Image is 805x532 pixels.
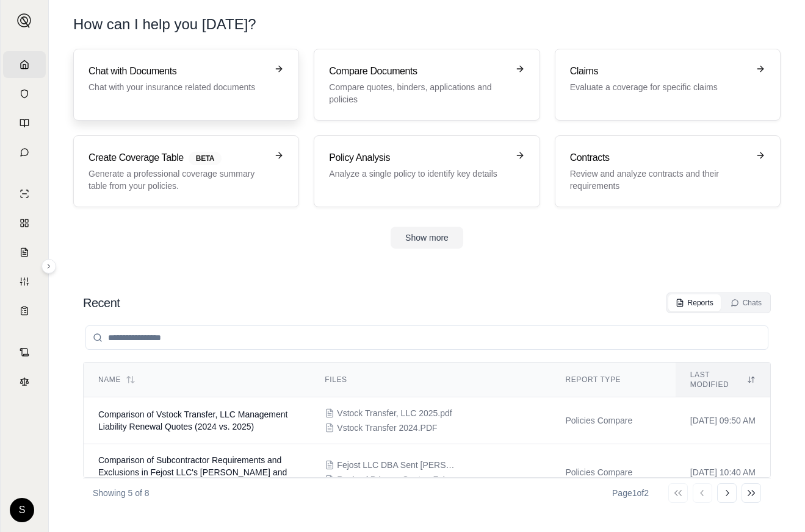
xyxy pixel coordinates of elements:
[570,81,748,93] p: Evaluate a coverage for specific claims
[329,64,507,79] h3: Compare Documents
[612,487,649,499] div: Page 1 of 2
[570,168,748,192] p: Review and analyze contracts and their requirements
[73,135,299,207] a: Create Coverage TableBETAGenerate a professional coverage summary table from your policies.
[98,375,295,385] div: Name
[88,151,267,165] h3: Create Coverage Table
[3,80,46,107] a: Documents Vault
[3,268,46,295] a: Custom Report
[555,135,781,207] a: ContractsReview and analyze contracts and their requirements
[337,459,459,471] span: Fejost LLC DBA Sent Beazley Virtual Care Mod Quot.PDF
[3,51,46,78] a: Home
[17,13,32,28] img: Expand sidebar
[337,407,452,419] span: Vstock Transfer, LLC 2025.pdf
[676,298,713,308] div: Reports
[3,139,46,166] a: Chat
[3,339,46,366] a: Contract Analysis
[731,298,762,308] div: Chats
[676,444,770,501] td: [DATE] 10:40 AM
[329,81,507,105] p: Compare quotes, binders, applications and policies
[88,81,267,93] p: Chat with your insurance related documents
[3,210,46,236] a: Policy Comparisons
[3,297,46,324] a: Coverage Table
[83,294,120,311] h2: Recent
[314,135,540,207] a: Policy AnalysisAnalyze a single policy to identify key details
[93,487,150,499] p: Showing 5 of 8
[88,168,267,192] p: Generate a professional coverage summary table from your policies.
[570,151,748,165] h3: Contracts
[337,473,459,486] span: Revised Primary Quote - Fejost.PDF
[3,180,46,207] a: Single Policy
[73,15,256,34] h1: How can I help you [DATE]?
[551,363,676,397] th: Report Type
[88,64,267,79] h3: Chat with Documents
[3,110,46,137] a: Prompt Library
[73,49,299,121] a: Chat with DocumentsChat with your insurance related documents
[12,9,37,33] button: Expand sidebar
[555,49,781,121] a: ClaimsEvaluate a coverage for specific claims
[676,397,770,444] td: [DATE] 09:50 AM
[3,239,46,266] a: Claim Coverage
[723,294,769,311] button: Chats
[98,455,287,489] span: Comparison of Subcontractor Requirements and Exclusions in Fejost LLC's Beazley and QBE Virtual C...
[551,444,676,501] td: Policies Compare
[98,410,287,431] span: Comparison of Vstock Transfer, LLC Management Liability Renewal Quotes (2024 vs. 2025)
[570,64,748,79] h3: Claims
[10,498,34,522] div: S
[690,370,756,389] div: Last modified
[329,151,507,165] h3: Policy Analysis
[329,168,507,180] p: Analyze a single policy to identify key details
[314,49,540,121] a: Compare DocumentsCompare quotes, binders, applications and policies
[551,397,676,444] td: Policies Compare
[42,259,56,274] button: Expand sidebar
[310,363,551,397] th: Files
[391,227,463,249] button: Show more
[337,422,437,434] span: Vstock Transfer 2024.PDF
[189,152,222,165] span: BETA
[668,294,721,311] button: Reports
[3,368,46,395] a: Legal Search Engine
